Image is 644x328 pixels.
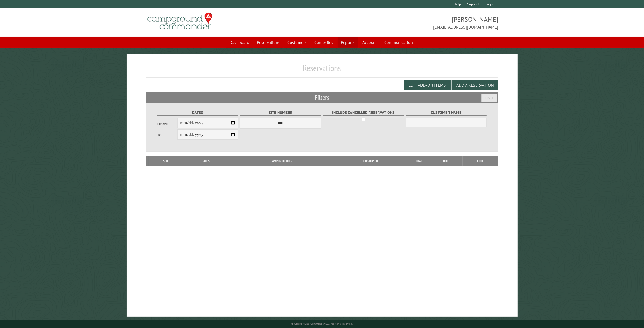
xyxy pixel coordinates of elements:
[429,156,463,166] th: Due
[359,37,380,48] a: Account
[291,322,353,326] small: © Campground Commander LLC. All rights reserved.
[157,121,178,126] label: From:
[323,110,404,116] label: Include Cancelled Reservations
[322,15,498,30] span: [PERSON_NAME] [EMAIL_ADDRESS][DOMAIN_NAME]
[284,37,310,48] a: Customers
[452,80,498,90] button: Add a Reservation
[228,156,334,166] th: Camper Details
[407,156,429,166] th: Total
[254,37,283,48] a: Reservations
[146,63,498,78] h1: Reservations
[463,156,498,166] th: Edit
[334,156,407,166] th: Customer
[404,80,451,90] button: Edit Add-on Items
[406,110,487,116] label: Customer Name
[381,37,418,48] a: Communications
[149,156,183,166] th: Site
[481,94,497,102] button: Reset
[157,133,178,138] label: To:
[146,11,214,32] img: Campground Commander
[311,37,337,48] a: Campsites
[157,110,238,116] label: Dates
[338,37,358,48] a: Reports
[183,156,228,166] th: Dates
[240,110,321,116] label: Site Number
[226,37,253,48] a: Dashboard
[146,92,498,103] h2: Filters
